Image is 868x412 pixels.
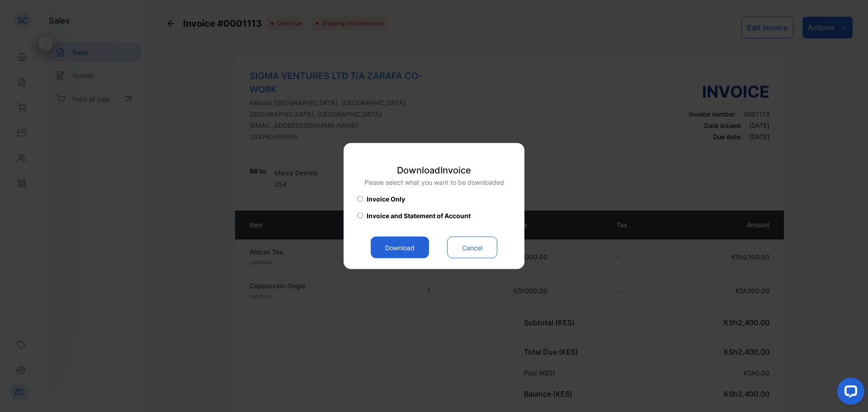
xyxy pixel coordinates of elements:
[367,211,471,220] span: Invoice and Statement of Account
[830,374,868,412] iframe: LiveChat chat widget
[367,194,405,204] span: Invoice Only
[364,164,504,177] p: Download Invoice
[447,237,497,258] button: Cancel
[364,178,504,187] p: Please select what you want to be downloaded
[371,237,429,258] button: Download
